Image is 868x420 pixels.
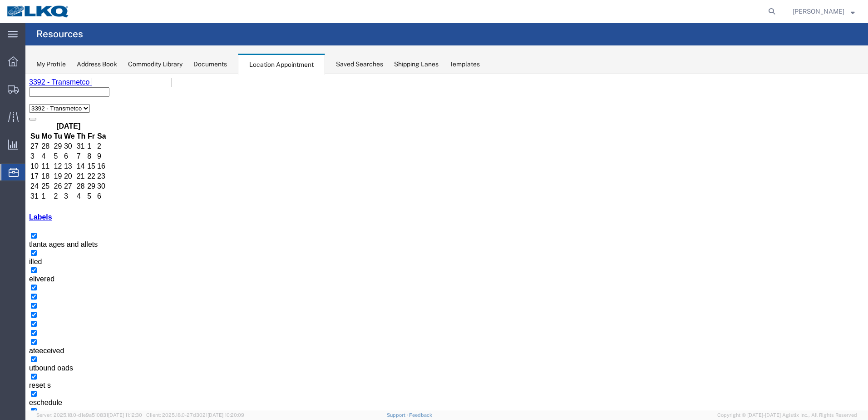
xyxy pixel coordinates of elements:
span: Ryan Gledhill [793,6,844,16]
span: Client: 2025.18.0-27d3021 [146,412,244,418]
td: 12 [28,88,37,97]
td: 17 [5,98,15,107]
div: Location Appointment [238,54,325,75]
input: illed [5,176,11,182]
td: 26 [28,108,37,117]
td: 25 [15,108,27,117]
input: elivered [5,193,11,199]
td: 19 [28,98,37,107]
td: 13 [38,88,50,97]
td: 6 [71,118,81,127]
a: Labels [4,139,27,147]
td: 28 [51,108,61,117]
input: ateeceived [5,265,11,271]
td: 2 [28,118,37,127]
td: 11 [15,88,27,97]
td: 23 [71,98,81,107]
input: reset s [5,300,11,305]
button: [PERSON_NAME] [792,6,855,17]
h4: Resources [36,23,83,45]
td: 6 [38,78,50,87]
span: reset s [4,307,25,315]
td: 30 [71,108,81,117]
td: 7 [51,78,61,87]
td: 14 [51,88,61,97]
td: 9 [71,78,81,87]
a: Feedback [409,412,432,418]
td: 15 [61,88,70,97]
span: Server: 2025.18.0-d1e9a510831 [36,412,142,418]
iframe: FS Legacy Container [25,74,868,410]
img: logo [6,5,70,18]
span: [DATE] 11:12:30 [108,412,142,418]
div: My Profile [36,60,66,69]
td: 5 [28,78,37,87]
span: ateeceived [4,273,39,280]
span: tlanta ages and allets [4,166,72,174]
div: Saved Searches [336,60,383,69]
td: 18 [15,98,27,107]
td: 8 [61,78,70,87]
div: Shipping Lanes [394,60,439,69]
td: 24 [5,108,15,117]
input: utbound oads [5,282,11,288]
td: 22 [61,98,70,107]
input: eschedule [5,317,11,323]
td: 5 [61,118,70,127]
a: Support [387,412,409,418]
div: Commodity Library [128,60,182,69]
span: utbound oads [4,290,48,298]
td: 10 [5,88,15,97]
span: eschedule [4,325,37,332]
div: Documents [193,60,227,69]
td: 4 [51,118,61,127]
td: 29 [61,108,70,117]
td: 31 [5,118,15,127]
td: 16 [71,88,81,97]
td: 1 [15,118,27,127]
span: Copyright © [DATE]-[DATE] Agistix Inc., All Rights Reserved [717,411,857,419]
td: 20 [38,98,50,107]
td: 3 [38,118,50,127]
td: 21 [51,98,61,107]
div: Templates [449,60,480,69]
span: illed [4,184,16,191]
span: elivered [4,201,29,209]
div: Address Book [77,60,117,69]
span: [DATE] 10:20:09 [207,412,244,418]
td: 27 [38,108,50,117]
input: tlanta ages and allets [5,159,11,165]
